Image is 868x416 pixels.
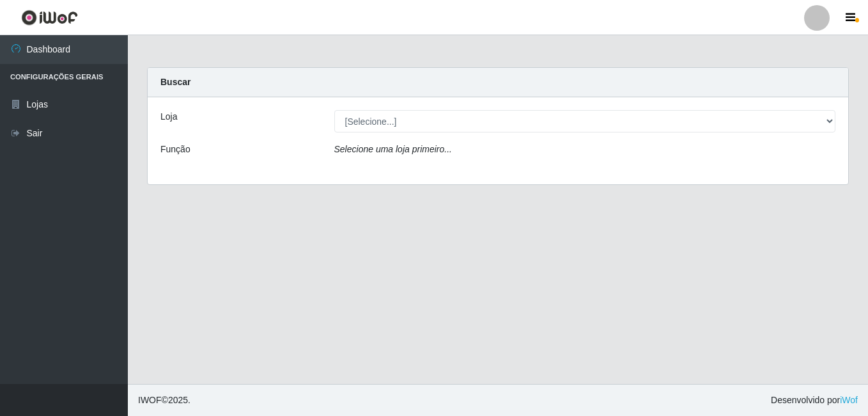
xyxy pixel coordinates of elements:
[334,144,452,154] i: Selecione uma loja primeiro...
[160,77,190,87] strong: Buscar
[138,395,162,405] span: IWOF
[840,395,858,405] a: iWof
[160,110,177,124] label: Loja
[771,394,858,407] span: Desenvolvido por
[160,143,190,156] label: Função
[138,394,190,407] span: © 2025 .
[21,10,78,26] img: CoreUI Logo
